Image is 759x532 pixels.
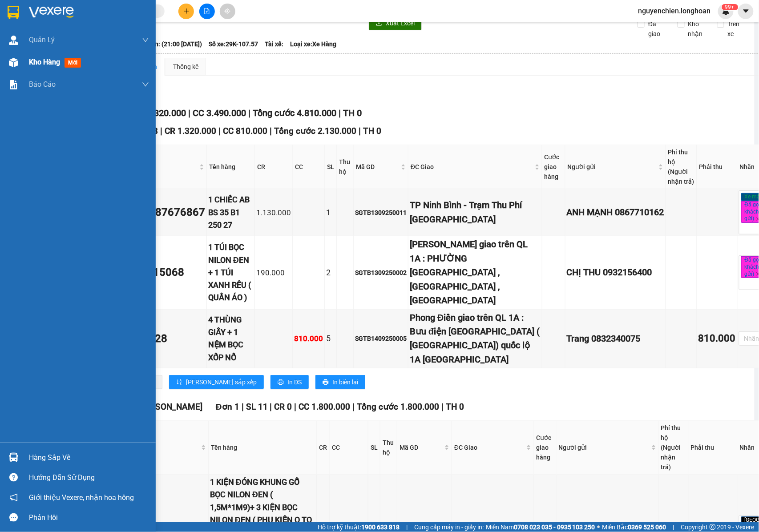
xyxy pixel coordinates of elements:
div: SGTB1309250011 [355,208,407,218]
span: Báo cáo [29,79,56,90]
span: | [218,126,221,136]
span: ĐC Giao [411,162,533,172]
span: Cung cấp máy in - giấy in: [414,522,484,532]
span: | [242,402,244,412]
span: | [160,126,162,136]
button: sort-ascending[PERSON_NAME] sắp xếp [169,375,264,389]
span: Kho nhận [685,19,711,39]
span: | [353,402,355,412]
strong: 0369 525 060 [628,524,666,531]
span: | [295,402,297,412]
div: Thống kê [173,62,198,72]
div: ANH MẠNH 0867710162 [567,206,664,219]
span: message [9,513,18,522]
span: Tổng cước 1.800.000 [357,402,440,412]
span: | [248,108,250,118]
span: Đã giao [645,19,670,39]
span: Người gửi [559,443,650,452]
div: 1 TÚI BỌC NILON ĐEN + 1 TÚI XANH RÊU ( QUẦN ÁO ) [208,241,253,304]
span: download [376,20,382,27]
td: SGTB1409250005 [354,310,408,369]
th: Cước giao hàng [534,421,557,475]
span: CC 810.000 [223,126,267,136]
div: SGTB1409250005 [355,334,407,343]
th: Thu hộ [337,145,354,189]
th: SL [368,421,380,475]
button: aim [220,4,235,19]
span: Miền Nam [486,522,595,532]
span: | [442,402,444,412]
td: SGTB1309250011 [354,189,408,236]
span: copyright [710,524,716,530]
span: TH 0 [446,402,464,412]
th: CC [330,421,368,475]
div: Hàng sắp về [29,451,149,464]
span: Tổng cước 4.810.000 [253,108,336,118]
div: 1.130.000 [256,207,291,219]
div: 1 [326,206,335,219]
img: warehouse-icon [9,58,18,67]
button: file-add [199,4,215,19]
span: In biên lai [332,377,358,387]
span: Tài xế: [265,39,283,49]
span: file-add [204,8,210,14]
span: Loại xe: Xe Hàng [290,39,336,49]
span: Mã GD [400,443,443,452]
span: ĐC Giao [454,443,525,452]
span: sort-ascending [176,379,182,386]
span: Hỗ trợ kỹ thuật: [318,522,400,532]
button: printerIn biên lai [315,375,365,389]
th: Phải thu [697,145,738,189]
span: TH 0 [363,126,381,136]
span: notification [9,493,18,502]
span: In DS [287,377,302,387]
span: Kho hàng [29,58,60,66]
span: mới [65,58,81,68]
span: SL 11 [246,402,268,412]
div: Phong Điền giao trên QL 1A : Bưu điện [GEOGRAPHIC_DATA] ( [GEOGRAPHIC_DATA]) quốc lộ 1A [GEOGRAPH... [410,311,540,367]
span: down [142,36,149,44]
th: Tên hàng [209,421,317,475]
button: plus [178,4,194,19]
th: Phí thu hộ (Người nhận trả) [666,145,697,189]
div: 4 THÙNG GIẤY + 1 NỆM BỌC XỐP NỔ [208,314,253,364]
span: CR 1.320.000 [133,108,186,118]
span: Số xe: 29K-107.57 [209,39,258,49]
div: 2 [326,266,335,279]
div: 190.000 [256,267,291,279]
div: Phản hồi [29,511,149,524]
button: caret-down [738,4,754,19]
div: 5 [326,332,335,345]
span: Miền Bắc [602,522,666,532]
th: CR [317,421,330,475]
div: 810.000 [294,333,323,345]
span: aim [224,8,230,14]
th: Cước giao hàng [542,145,565,189]
span: TH 0 [343,108,362,118]
button: printerIn DS [270,375,309,389]
strong: 1900 633 818 [361,524,400,531]
div: SGTB1309250002 [355,268,407,278]
span: caret-down [742,7,750,15]
span: Tổng cước 2.130.000 [274,126,356,136]
span: nguyenchien.longhoan [631,5,718,16]
div: [PERSON_NAME] giao trên QL 1A : PHƯỜNG [GEOGRAPHIC_DATA] , [GEOGRAPHIC_DATA] , [GEOGRAPHIC_DATA] [410,238,540,307]
td: SGTB1309250002 [354,236,408,309]
img: icon-new-feature [722,7,730,15]
span: [PERSON_NAME] sắp xếp [186,377,257,387]
span: | [406,522,408,532]
span: CC 3.490.000 [193,108,246,118]
span: | [188,108,190,118]
th: Phí thu hộ (Người nhận trả) [659,421,689,475]
span: Trên xe [724,19,750,39]
th: Phải thu [689,421,738,475]
th: CC [293,145,325,189]
div: CHỊ THU 0932156400 [567,266,664,279]
span: | [673,522,674,532]
th: CR [255,145,293,189]
span: | [359,126,361,136]
span: CC 1.800.000 [299,402,351,412]
sup: 495 [722,4,738,10]
span: CR 1.320.000 [165,126,216,136]
span: Đơn 1 [216,402,239,412]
